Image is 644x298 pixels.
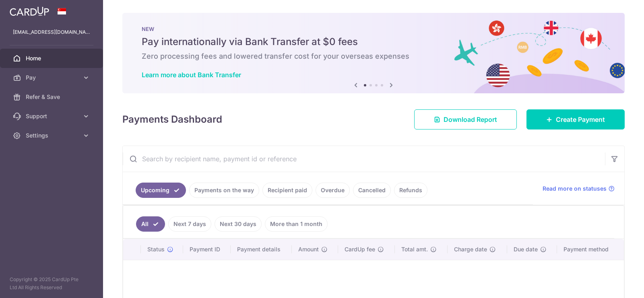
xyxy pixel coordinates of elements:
[262,183,312,198] a: Recipient paid
[136,183,186,198] a: Upcoming
[215,216,262,232] a: Next 30 days
[142,26,605,32] p: NEW
[394,183,427,198] a: Refunds
[543,185,607,193] span: Read more on statuses
[316,183,350,198] a: Overdue
[345,245,375,253] span: CardUp fee
[401,245,428,253] span: Total amt.
[265,216,328,232] a: More than 1 month
[122,112,222,127] h4: Payments Dashboard
[414,109,517,129] a: Download Report
[13,28,90,36] p: [EMAIL_ADDRESS][DOMAIN_NAME]
[122,13,625,93] img: Bank transfer banner
[168,216,211,232] a: Next 7 days
[26,112,79,120] span: Support
[298,245,319,253] span: Amount
[514,245,538,253] span: Due date
[231,239,292,260] th: Payment details
[557,239,624,260] th: Payment method
[142,71,241,79] a: Learn more about Bank Transfer
[183,239,231,260] th: Payment ID
[454,245,487,253] span: Charge date
[526,109,625,129] a: Create Payment
[543,185,615,193] a: Read more on statuses
[123,146,605,172] input: Search by recipient name, payment id or reference
[26,93,79,101] span: Refer & Save
[147,245,165,253] span: Status
[136,216,165,232] a: All
[353,183,391,198] a: Cancelled
[142,35,605,48] h5: Pay internationally via Bank Transfer at $0 fees
[556,115,605,124] span: Create Payment
[26,74,79,82] span: Pay
[142,51,605,61] h6: Zero processing fees and lowered transfer cost for your overseas expenses
[444,115,497,124] span: Download Report
[26,132,79,140] span: Settings
[10,6,49,16] img: CardUp
[26,54,79,62] span: Home
[189,183,259,198] a: Payments on the way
